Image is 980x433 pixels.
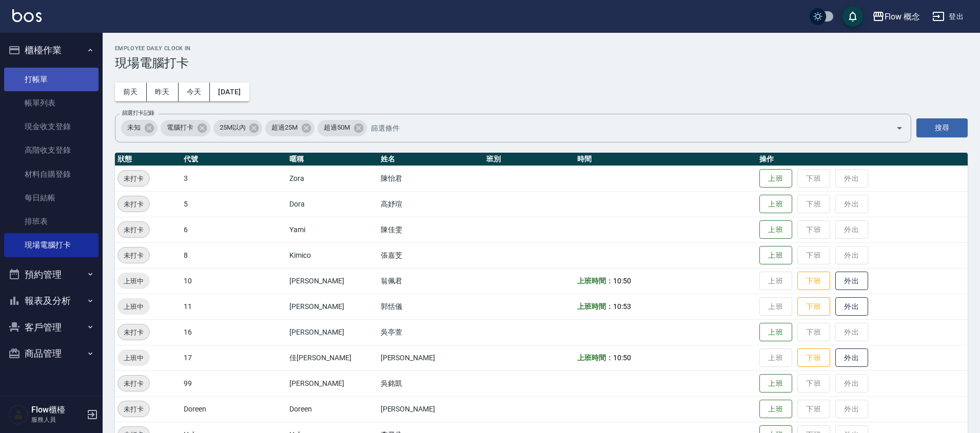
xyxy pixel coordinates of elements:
[378,242,484,268] td: 張嘉芠
[797,348,830,367] button: 下班
[12,9,42,22] img: Logo
[4,68,99,91] a: 打帳單
[484,153,575,166] th: 班別
[378,294,484,319] td: 郭恬儀
[378,396,484,422] td: [PERSON_NAME]
[4,37,99,64] button: 櫃檯作業
[161,122,200,133] span: 電腦打卡
[181,166,287,191] td: 3
[121,122,147,133] span: 未知
[213,120,263,136] div: 25M以內
[4,261,99,288] button: 預約管理
[181,345,287,370] td: 17
[115,83,147,101] button: 前天
[759,374,792,393] button: 上班
[287,242,378,268] td: Kimico
[759,195,792,214] button: 上班
[759,169,792,188] button: 上班
[885,10,920,23] div: Flow 概念
[287,294,378,319] td: [PERSON_NAME]
[4,162,99,186] a: 材料自購登錄
[181,242,287,268] td: 8
[759,323,792,342] button: 上班
[928,7,968,26] button: 登出
[916,118,968,137] button: 搜尋
[122,109,154,117] label: 篩選打卡記錄
[613,277,631,285] span: 10:50
[118,224,149,235] span: 未打卡
[213,122,252,133] span: 25M以內
[115,56,968,70] h3: 現場電腦打卡
[31,405,84,415] h5: Flow櫃檯
[181,294,287,319] td: 11
[181,191,287,217] td: 5
[118,173,149,184] span: 未打卡
[4,210,99,233] a: 排班表
[378,370,484,396] td: 吳銘凱
[287,166,378,191] td: Zora
[287,370,378,396] td: [PERSON_NAME]
[378,319,484,345] td: 吳亭萱
[121,120,158,136] div: 未知
[4,287,99,314] button: 報表及分析
[4,233,99,257] a: 現場電腦打卡
[181,319,287,345] td: 16
[575,153,757,166] th: 時間
[4,186,99,210] a: 每日結帳
[4,340,99,367] button: 商品管理
[378,345,484,370] td: [PERSON_NAME]
[181,396,287,422] td: Doreen
[4,314,99,341] button: 客戶管理
[179,83,210,101] button: 今天
[147,83,179,101] button: 昨天
[842,6,863,27] button: save
[318,122,356,133] span: 超過50M
[287,268,378,294] td: [PERSON_NAME]
[287,153,378,166] th: 暱稱
[8,404,29,425] img: Person
[265,122,304,133] span: 超過25M
[117,276,150,286] span: 上班中
[181,268,287,294] td: 10
[797,272,830,291] button: 下班
[759,400,792,419] button: 上班
[759,220,792,239] button: 上班
[287,319,378,345] td: [PERSON_NAME]
[118,199,149,210] span: 未打卡
[287,396,378,422] td: Doreen
[117,301,150,312] span: 上班中
[117,353,150,363] span: 上班中
[4,91,99,115] a: 帳單列表
[797,297,830,316] button: 下班
[835,348,868,367] button: 外出
[368,119,878,137] input: 篩選條件
[181,370,287,396] td: 99
[868,6,925,27] button: Flow 概念
[613,354,631,362] span: 10:50
[759,246,792,265] button: 上班
[378,268,484,294] td: 翁佩君
[4,115,99,138] a: 現金收支登錄
[577,277,613,285] b: 上班時間：
[181,153,287,166] th: 代號
[378,153,484,166] th: 姓名
[118,250,149,261] span: 未打卡
[757,153,968,166] th: 操作
[577,354,613,362] b: 上班時間：
[835,272,868,291] button: 外出
[115,153,181,166] th: 狀態
[210,83,249,101] button: [DATE]
[378,191,484,217] td: 高妤瑄
[613,302,631,311] span: 10:53
[378,217,484,242] td: 陳佳雯
[118,378,149,389] span: 未打卡
[115,45,968,52] h2: Employee Daily Clock In
[287,345,378,370] td: 佳[PERSON_NAME]
[577,302,613,311] b: 上班時間：
[161,120,210,136] div: 電腦打卡
[287,191,378,217] td: Dora
[318,120,367,136] div: 超過50M
[4,138,99,162] a: 高階收支登錄
[891,120,908,136] button: Open
[287,217,378,242] td: Yami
